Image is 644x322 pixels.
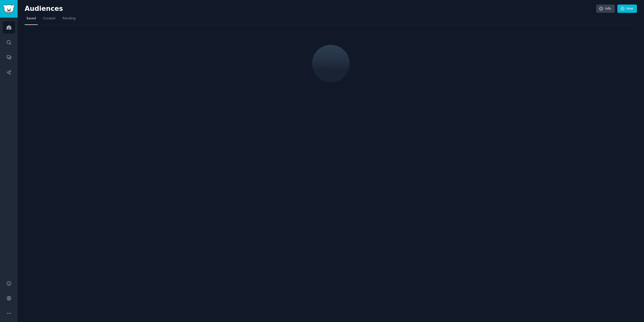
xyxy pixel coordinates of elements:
a: New [617,5,637,13]
a: Saved [25,15,38,25]
a: Info [596,5,615,13]
span: Curated [43,16,55,21]
a: Curated [41,15,57,25]
h2: Audiences [25,5,596,13]
a: Trending [61,15,77,25]
img: GummySearch logo [3,5,15,13]
span: Saved [26,16,36,21]
span: Trending [62,16,75,21]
